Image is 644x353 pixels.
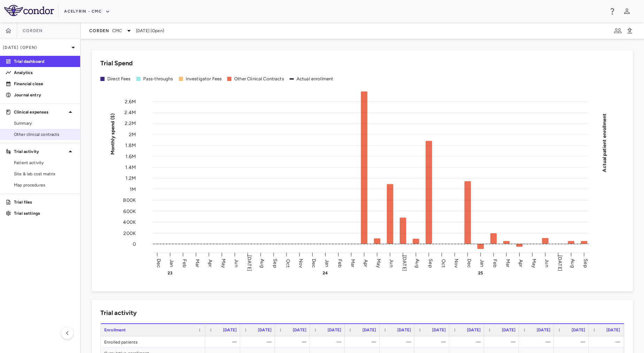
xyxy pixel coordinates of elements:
[421,336,446,347] div: —
[14,69,75,76] p: Analytics
[505,259,511,267] text: Mar
[544,259,550,267] text: Jun
[246,336,271,347] div: —
[143,76,173,82] div: Pass-throughs
[259,259,265,267] text: Aug
[14,171,75,177] span: Site & lab cost matrix
[455,336,481,347] div: —
[233,259,239,267] text: Jun
[351,336,376,347] div: —
[125,142,136,148] tspan: 1.8M
[14,92,75,98] p: Journal entry
[101,336,205,347] div: Enrolled patients
[104,328,126,332] span: Enrollment
[502,328,515,332] span: [DATE]
[298,258,304,268] text: Nov
[525,336,550,347] div: —
[125,153,136,159] tspan: 1.6M
[492,259,498,267] text: Feb
[323,271,328,275] text: 24
[362,328,376,332] span: [DATE]
[583,259,589,267] text: Sep
[414,259,420,267] text: Aug
[285,259,291,267] text: Oct
[125,164,136,170] tspan: 1.4M
[130,186,136,192] tspan: 1M
[23,28,43,34] span: Corden
[440,259,446,267] text: Oct
[14,58,75,65] p: Trial dashboard
[281,336,306,347] div: —
[14,131,75,138] span: Other clinical contracts
[490,336,515,347] div: —
[14,120,75,126] span: Summary
[64,6,110,17] button: Acelyrin - CMC
[14,81,75,87] p: Financial close
[136,28,164,34] span: [DATE] (Open)
[129,131,136,137] tspan: 2M
[14,109,66,115] p: Clinical expenses
[125,175,136,181] tspan: 1.2M
[3,44,69,51] p: [DATE] (Open)
[518,259,524,267] text: Apr
[123,197,136,203] tspan: 800K
[601,113,607,172] tspan: Actual patient enrollment
[156,258,162,267] text: Dec
[293,328,306,332] span: [DATE]
[376,258,382,268] text: May
[112,28,122,34] span: CMC
[557,255,563,271] text: [DATE]
[328,328,341,332] span: [DATE]
[467,328,481,332] span: [DATE]
[537,328,550,332] span: [DATE]
[272,259,278,267] text: Sep
[453,258,459,268] text: Nov
[428,259,434,267] text: Sep
[337,259,343,267] text: Feb
[14,182,75,188] span: Map procedures
[14,199,75,205] p: Trial files
[14,210,75,216] p: Trial settings
[595,336,620,347] div: —
[207,259,213,267] text: Apr
[560,336,585,347] div: —
[14,148,66,155] p: Trial activity
[350,259,356,267] text: Mar
[397,328,411,332] span: [DATE]
[234,76,284,82] div: Other Clinical Contracts
[100,308,137,318] h6: Trial activity
[14,160,75,166] span: Patient activity
[124,110,136,116] tspan: 2.4M
[125,98,136,104] tspan: 2.6M
[297,76,333,82] div: Actual enrollment
[123,219,136,225] tspan: 400K
[606,328,620,332] span: [DATE]
[466,258,472,267] text: Dec
[479,259,485,267] text: Jan
[432,328,446,332] span: [DATE]
[221,258,227,268] text: May
[572,328,585,332] span: [DATE]
[182,259,187,267] text: Feb
[478,271,483,275] text: 25
[123,208,136,214] tspan: 600K
[389,259,394,267] text: Jun
[100,59,133,68] h6: Trial Spend
[223,328,237,332] span: [DATE]
[324,259,330,267] text: Jan
[401,255,407,271] text: [DATE]
[570,259,576,267] text: Aug
[246,255,252,271] text: [DATE]
[110,113,116,155] tspan: Monthly spend ($)
[531,258,537,268] text: May
[258,328,271,332] span: [DATE]
[186,76,222,82] div: Investigator Fees
[169,259,175,267] text: Jan
[316,336,341,347] div: —
[311,258,317,267] text: Dec
[212,336,237,347] div: —
[194,259,200,267] text: Mar
[363,259,369,267] text: Apr
[107,76,131,82] div: Direct Fees
[125,120,136,126] tspan: 2.2M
